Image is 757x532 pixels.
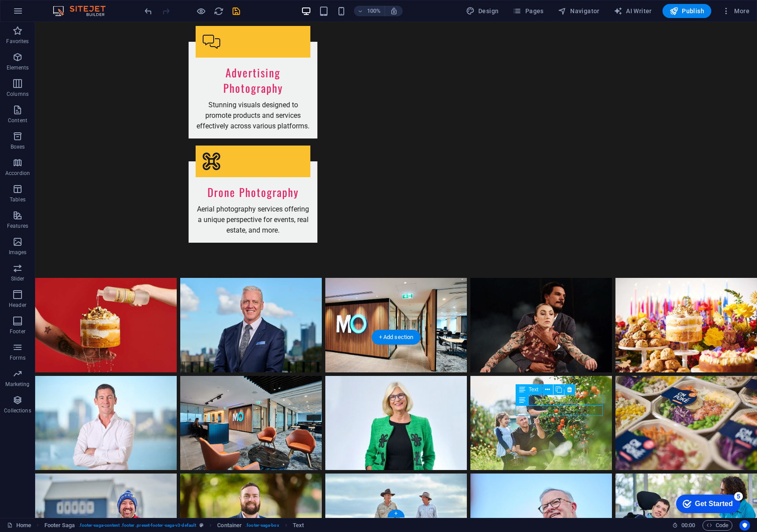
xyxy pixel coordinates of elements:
button: More [718,4,753,18]
img: Editor Logo [51,6,116,16]
p: Forms [10,354,25,361]
span: Click to select. Double-click to edit [44,520,75,531]
p: Favorites [6,38,29,45]
button: Publish [662,4,711,18]
p: Accordion [5,170,30,177]
p: Images [9,249,27,256]
span: 00 00 [681,520,695,531]
span: AI Writer [614,7,652,15]
p: Collections [4,407,31,414]
p: Tables [10,196,25,203]
div: + Add section [372,330,421,345]
span: More [722,7,750,15]
span: Publish [670,7,704,15]
h6: Session time [672,520,695,531]
div: 5 [65,2,74,11]
i: This element is a customizable preset [200,523,204,528]
span: Design [466,7,499,15]
nav: breadcrumb [44,520,304,531]
button: 100% [354,6,385,16]
p: Features [7,222,28,230]
h6: 100% [367,6,381,16]
button: reload [213,6,224,16]
span: Click to select. Double-click to edit [217,520,242,531]
i: Save (Ctrl+S) [231,6,241,16]
i: Reload page [214,6,224,16]
p: Footer [10,328,25,335]
p: Elements [7,64,29,71]
span: Text [529,387,539,392]
button: Code [702,520,732,531]
p: Slider [11,275,25,282]
p: Columns [7,91,29,98]
button: Usercentrics [739,520,750,531]
button: Design [462,4,502,18]
span: . footer-saga-content .footer .preset-footer-saga-v3-default [79,520,196,531]
span: Click to select. Double-click to edit [293,520,304,531]
button: Click here to leave preview mode and continue editing [196,6,206,16]
span: : [688,522,689,528]
i: Undo: Change menu items (Ctrl+Z) [143,6,153,16]
i: On resize automatically adjust zoom level to fit chosen device. [390,7,398,15]
span: Navigator [558,7,600,15]
button: undo [143,6,153,16]
button: Pages [509,4,547,18]
span: . footer-saga-box [245,520,279,531]
p: Boxes [11,143,25,150]
button: save [231,6,241,16]
div: + [387,510,404,517]
div: Get Started 5 items remaining, 0% complete [7,4,71,23]
p: Header [9,302,26,309]
a: Click to cancel selection. Double-click to open Pages [7,520,31,531]
div: Get Started [26,10,64,18]
span: Pages [513,7,543,15]
span: Code [706,520,728,531]
div: Design (Ctrl+Alt+Y) [462,4,502,18]
button: Navigator [554,4,603,18]
button: AI Writer [610,4,655,18]
p: Content [8,117,27,124]
p: Marketing [5,381,29,388]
